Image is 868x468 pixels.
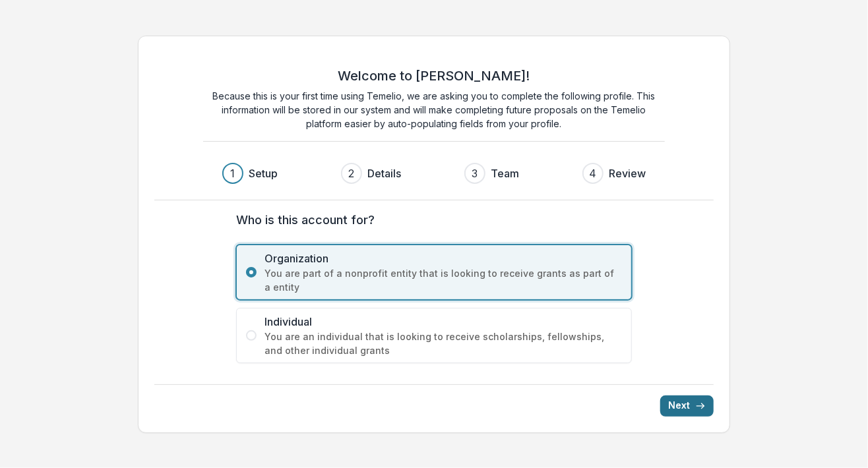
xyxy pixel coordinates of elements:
[589,165,596,181] div: 4
[236,211,624,229] label: Who is this account for?
[491,165,519,181] h3: Team
[249,165,278,181] h3: Setup
[609,165,646,181] h3: Review
[230,165,235,181] div: 1
[203,89,665,131] p: Because this is your first time using Temelio, we are asking you to complete the following profil...
[660,395,714,417] button: Next
[472,165,478,181] div: 3
[222,163,646,184] div: Progress
[264,314,622,330] span: Individual
[264,250,622,266] span: Organization
[348,165,354,181] div: 2
[367,165,401,181] h3: Details
[264,330,622,357] span: You are an individual that is looking to receive scholarships, fellowships, and other individual ...
[264,266,622,294] span: You are part of a nonprofit entity that is looking to receive grants as part of a entity
[338,68,530,84] h2: Welcome to [PERSON_NAME]!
